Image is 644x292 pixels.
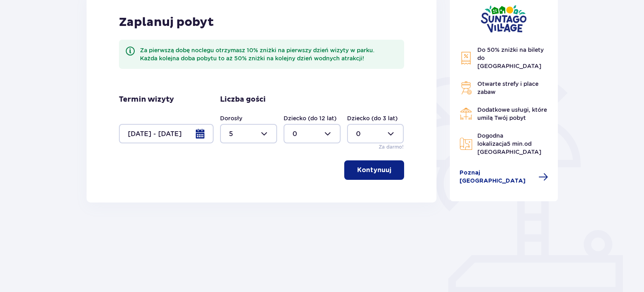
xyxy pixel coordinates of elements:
span: Dogodna lokalizacja od [GEOGRAPHIC_DATA] [477,132,541,155]
p: Za darmo! [379,143,404,151]
button: Kontynuuj [344,160,404,180]
img: Grill Icon [460,81,472,94]
span: Do 50% zniżki na bilety do [GEOGRAPHIC_DATA] [477,47,544,69]
label: Dorosły [220,114,242,122]
div: Za pierwszą dobę noclegu otrzymasz 10% zniżki na pierwszy dzień wizyty w parku. Każda kolejna dob... [140,46,398,62]
a: Poznaj [GEOGRAPHIC_DATA] [460,169,549,185]
label: Dziecko (do 12 lat) [284,114,337,122]
label: Dziecko (do 3 lat) [347,114,398,122]
span: Dodatkowe usługi, które umilą Twój pobyt [477,107,547,121]
p: Kontynuuj [357,166,391,175]
img: Restaurant Icon [460,107,472,120]
span: Poznaj [GEOGRAPHIC_DATA] [460,169,534,185]
span: 5 min. [507,141,524,147]
img: Map Icon [460,137,472,150]
img: Discount Icon [460,51,472,65]
p: Zaplanuj pobyt [119,15,214,30]
span: Otwarte strefy i place zabaw [477,81,538,95]
img: Suntago Village [481,5,527,33]
p: Liczba gości [220,95,266,104]
p: Termin wizyty [119,95,174,104]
